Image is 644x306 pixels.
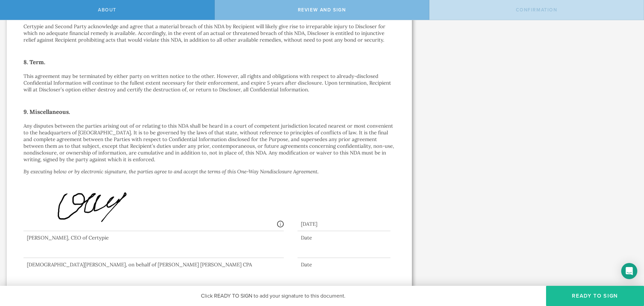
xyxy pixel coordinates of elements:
[546,286,644,306] button: Ready to Sign
[23,106,395,117] h2: 9. Miscellaneous.
[298,261,390,268] div: Date
[23,23,395,43] p: Certypie and Second Party acknowledge and agree that a material breach of this NDA by Recipient w...
[23,73,395,93] p: This agreement may be terminated by either party on written notice to the other. However, all rig...
[621,263,637,279] div: Open Intercom Messenger
[516,7,557,13] span: Confirmation
[298,7,346,13] span: Review and sign
[23,168,395,175] p: .
[23,123,395,163] p: Any disputes between the parties arising out of or relating to this NDA shall be heard in a court...
[23,57,395,68] h2: 8. Term.
[298,214,390,231] div: [DATE]
[27,184,204,232] img: x94U+3a7rw5+AAAAABJRU5ErkJggg==
[98,7,116,13] span: About
[23,261,284,268] div: [DEMOGRAPHIC_DATA][PERSON_NAME], on behalf of [PERSON_NAME] [PERSON_NAME] CPA
[23,168,317,175] i: By executing below or by electronic signature, the parties agree to and accept the terms of this ...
